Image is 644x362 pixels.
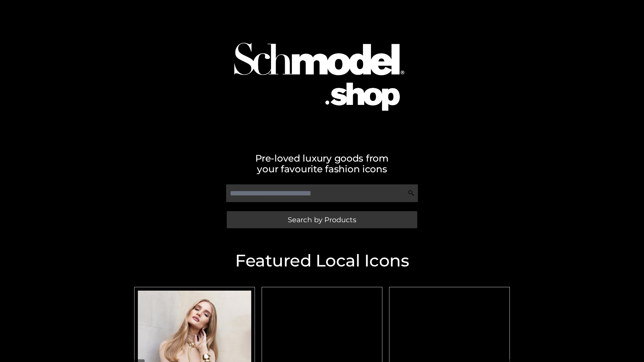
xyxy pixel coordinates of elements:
h2: Featured Local Icons​ [131,252,513,269]
img: Search Icon [408,190,415,196]
h2: Pre-loved luxury goods from your favourite fashion icons [131,153,513,174]
span: Search by Products [288,216,356,223]
a: Search by Products [227,211,417,228]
